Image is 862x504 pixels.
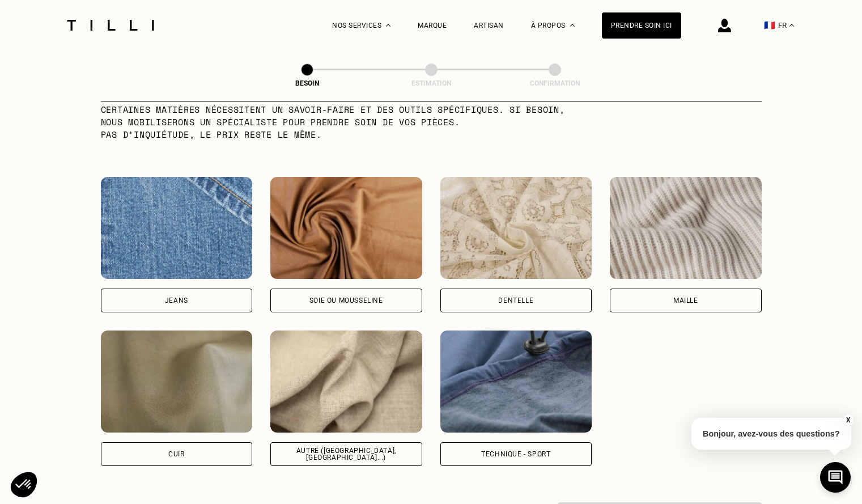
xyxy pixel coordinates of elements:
div: Autre ([GEOGRAPHIC_DATA], [GEOGRAPHIC_DATA]...) [280,447,413,461]
img: Tilli retouche vos vêtements en Cuir [101,331,253,433]
img: Tilli retouche vos vêtements en Autre (coton, jersey...) [270,331,422,433]
p: Certaines matières nécessitent un savoir-faire et des outils spécifiques. Si besoin, nous mobilis... [101,103,589,141]
img: Tilli retouche vos vêtements en Technique - Sport [440,331,592,433]
div: Cuir [168,451,184,458]
a: Marque [418,22,447,29]
div: Dentelle [498,297,533,304]
p: Bonjour, avez-vous des questions? [691,418,851,450]
div: Maille [673,297,698,304]
div: Jeans [165,297,188,304]
img: Tilli retouche vos vêtements en Soie ou mousseline [270,177,422,279]
a: Artisan [474,22,504,29]
img: Tilli retouche vos vêtements en Maille [610,177,762,279]
img: Menu déroulant [386,24,390,27]
img: menu déroulant [789,24,794,27]
div: Confirmation [498,79,612,87]
img: icône connexion [718,19,731,32]
a: Prendre soin ici [602,12,681,39]
div: Technique - Sport [481,451,550,458]
img: Menu déroulant à propos [570,24,575,27]
button: X [842,414,853,426]
img: Logo du service de couturière Tilli [63,20,158,31]
img: Tilli retouche vos vêtements en Jeans [101,177,253,279]
div: Estimation [375,79,488,87]
div: Besoin [250,79,364,87]
img: Tilli retouche vos vêtements en Dentelle [440,177,592,279]
span: 🇫🇷 [764,20,775,31]
div: Soie ou mousseline [309,297,383,304]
